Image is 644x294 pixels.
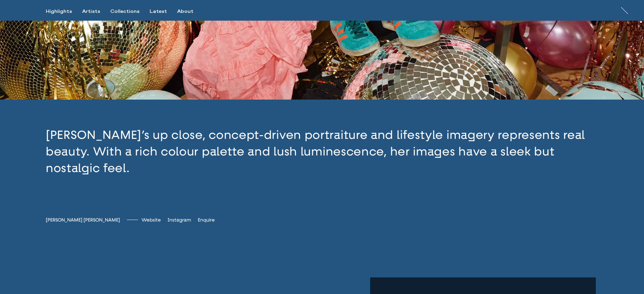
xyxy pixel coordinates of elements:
a: Enquire[EMAIL_ADDRESS][DOMAIN_NAME] [198,217,215,223]
div: Highlights [46,8,72,15]
span: Enquire [198,217,215,223]
button: Artists [82,8,110,15]
a: Instagramjessicaelizaross [168,217,191,223]
span: Website [141,217,161,223]
button: About [177,8,204,15]
div: Artists [82,8,100,15]
a: Website[DOMAIN_NAME] [141,217,161,223]
div: Latest [150,8,167,15]
div: About [177,8,193,15]
button: Collections [110,8,150,15]
button: Highlights [46,8,82,15]
span: [PERSON_NAME] [PERSON_NAME] [46,217,120,223]
button: Latest [150,8,177,15]
span: Instagram [168,217,191,223]
div: Collections [110,8,139,15]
